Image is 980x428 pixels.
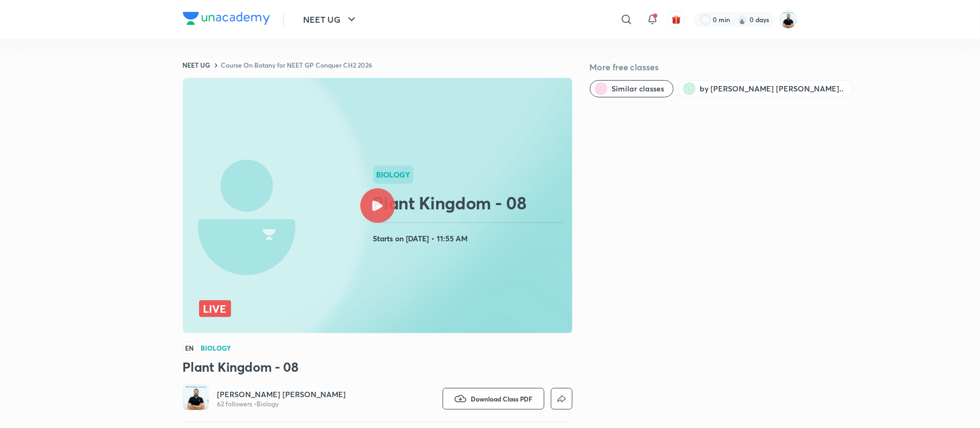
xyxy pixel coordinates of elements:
[678,80,853,97] button: by Subhash Chandra Yadav
[672,15,681,24] img: avatar
[373,192,568,214] h2: Plant Kingdom - 08
[668,11,685,28] button: avatar
[373,232,568,246] h4: Starts on [DATE] • 11:55 AM
[218,400,346,409] p: 62 followers • Biology
[612,83,665,94] span: Similar classes
[183,342,197,354] span: EN
[183,61,211,69] a: NEET UG
[183,12,270,25] img: Company Logo
[700,83,844,94] span: by Subhash Chandra Yadav
[297,9,365,30] button: NEET UG
[183,384,209,410] img: Avatar
[590,80,674,97] button: Similar classes
[218,389,346,400] a: [PERSON_NAME] [PERSON_NAME]
[221,61,373,69] a: Course On Botany for NEET GP Conquer CH2 2026
[443,388,544,410] button: Download Class PDF
[183,12,270,28] a: Company Logo
[201,345,232,351] h4: Biology
[737,14,748,25] img: streak
[590,61,798,74] h5: More free classes
[183,384,209,413] a: Avatar
[183,358,573,376] h3: Plant Kingdom - 08
[779,10,798,29] img: Subhash Chandra Yadav
[471,394,533,403] span: Download Class PDF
